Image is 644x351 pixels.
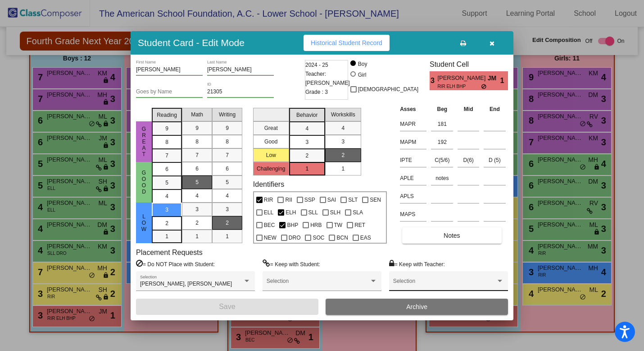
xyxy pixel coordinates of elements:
[313,232,324,243] span: SOC
[195,124,199,132] span: 9
[500,75,508,86] span: 1
[360,232,371,243] span: EAS
[264,220,275,231] span: BEC
[195,138,199,146] span: 8
[226,232,229,240] span: 1
[370,194,381,205] span: SEN
[289,232,301,243] span: DRO
[430,75,437,86] span: 3
[226,178,229,186] span: 5
[400,208,426,221] input: assessment
[310,220,322,231] span: HRB
[165,179,168,187] span: 5
[304,35,390,51] button: Historical Student Record
[195,232,199,240] span: 1
[219,303,235,310] span: Save
[308,207,318,218] span: SLL
[136,259,215,268] label: = Do NOT Place with Student:
[305,88,328,97] span: Grade : 3
[400,189,426,203] input: assessment
[136,248,203,257] label: Placement Requests
[341,165,345,173] span: 1
[226,165,229,173] span: 6
[287,220,298,231] span: BHP
[195,219,199,227] span: 2
[437,83,481,90] span: RIR ELH BHP
[286,207,296,218] span: ELH
[334,220,343,231] span: TW
[226,219,229,227] span: 2
[341,124,345,132] span: 4
[157,111,177,119] span: Reading
[400,171,426,185] input: assessment
[191,111,203,119] span: Math
[136,299,318,315] button: Save
[195,205,199,213] span: 3
[140,170,148,195] span: Good
[195,165,199,173] span: 6
[264,207,273,218] span: ELL
[358,71,367,79] div: Girl
[488,74,500,83] span: JM
[140,126,148,157] span: Great
[400,135,426,149] input: assessment
[285,194,292,205] span: RII
[305,125,308,133] span: 4
[165,152,168,160] span: 7
[195,192,199,200] span: 4
[455,104,481,114] th: Mid
[140,213,148,232] span: Low
[140,281,232,287] span: [PERSON_NAME], [PERSON_NAME]
[165,165,168,173] span: 6
[219,111,236,119] span: Writing
[165,232,168,240] span: 1
[400,117,426,131] input: assessment
[165,206,168,214] span: 3
[138,37,245,48] h3: Student Card - Edit Mode
[305,138,308,146] span: 3
[226,192,229,200] span: 4
[358,84,418,95] span: [DEMOGRAPHIC_DATA]
[402,227,501,244] button: Notes
[341,151,345,159] span: 2
[437,74,487,83] span: [PERSON_NAME]
[348,194,358,205] span: SLT
[481,104,508,114] th: End
[304,194,315,205] span: SSP
[406,303,427,310] span: Archive
[226,151,229,159] span: 7
[165,219,168,227] span: 2
[305,165,308,173] span: 1
[136,89,203,95] input: goes by name
[311,39,382,46] span: Historical Student Record
[430,60,508,69] h3: Student Cell
[353,207,363,218] span: SLA
[226,124,229,132] span: 9
[165,192,168,200] span: 4
[400,153,426,167] input: assessment
[305,60,328,69] span: 2024 - 25
[336,232,348,243] span: BCN
[341,138,345,146] span: 3
[264,232,277,243] span: NEW
[429,104,455,114] th: Beg
[253,180,284,189] label: Identifiers
[444,232,460,239] span: Notes
[326,299,508,315] button: Archive
[398,104,429,114] th: Asses
[165,138,168,146] span: 8
[327,194,336,205] span: SAI
[305,69,350,88] span: Teacher: [PERSON_NAME]
[226,138,229,146] span: 8
[389,259,445,268] label: = Keep with Teacher:
[305,152,308,160] span: 2
[207,89,274,95] input: Enter ID
[330,207,340,218] span: SLH
[354,220,365,231] span: RET
[165,125,168,133] span: 9
[263,259,320,268] label: = Keep with Student:
[358,60,367,68] div: Boy
[296,111,317,119] span: Behavior
[226,205,229,213] span: 3
[264,194,273,205] span: RIR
